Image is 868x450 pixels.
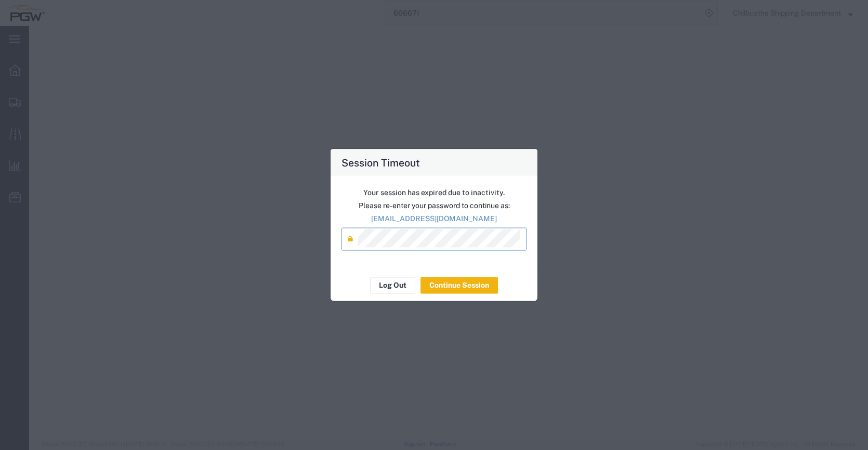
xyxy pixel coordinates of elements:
[341,187,527,198] p: Your session has expired due to inactivity.
[341,155,420,170] h4: Session Timeout
[341,213,527,224] p: [EMAIL_ADDRESS][DOMAIN_NAME]
[341,200,527,211] p: Please re-enter your password to continue as:
[420,277,498,293] button: Continue Session
[370,277,415,293] button: Log Out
